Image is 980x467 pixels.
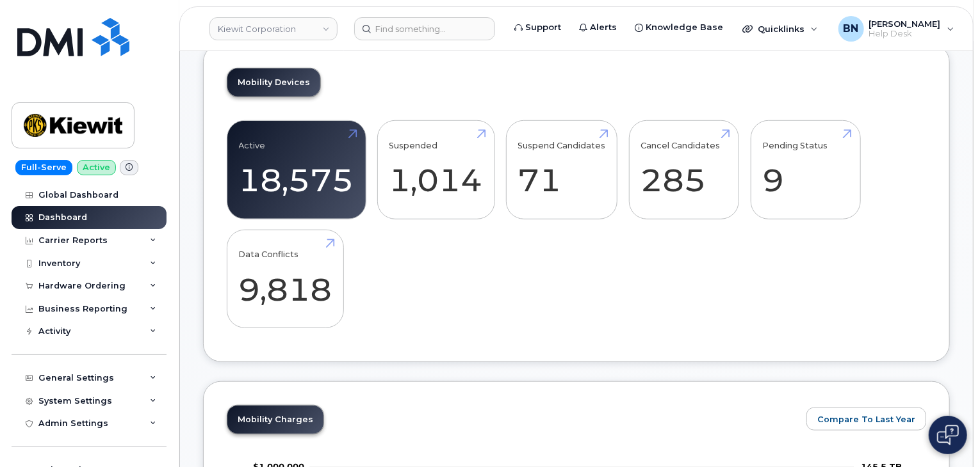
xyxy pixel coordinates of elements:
[641,128,727,212] a: Cancel Candidates 285
[937,425,959,445] img: Open chat
[570,15,626,40] a: Alerts
[239,237,332,321] a: Data Conflicts 9,818
[505,15,570,40] a: Support
[354,17,495,40] input: Find something...
[239,128,354,212] a: Active 18,575
[227,68,320,97] a: Mobility Devices
[590,21,617,34] span: Alerts
[762,128,849,212] a: Pending Status 9
[626,15,732,40] a: Knowledge Base
[844,21,859,36] span: BN
[806,408,926,431] button: Compare To Last Year
[817,413,915,425] span: Compare To Last Year
[758,24,804,34] span: Quicklinks
[869,29,941,39] span: Help Desk
[518,128,606,212] a: Suspend Candidates 71
[525,21,561,34] span: Support
[646,21,723,34] span: Knowledge Base
[733,16,827,42] div: Quicklinks
[227,406,323,434] a: Mobility Charges
[869,19,941,29] span: [PERSON_NAME]
[829,16,963,42] div: Brandon Niehaus
[389,128,483,212] a: Suspended 1,014
[209,17,338,40] a: Kiewit Corporation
